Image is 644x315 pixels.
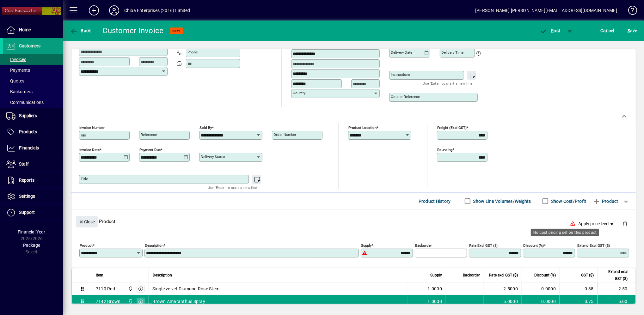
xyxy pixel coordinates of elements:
mat-label: Courier Reference [391,94,420,99]
a: Quotes [3,76,63,86]
span: Communications [6,100,44,105]
button: Delete [617,216,633,231]
mat-label: Phone [187,50,198,54]
mat-label: Delivery time [441,50,463,55]
button: Save [626,25,639,36]
span: Close [79,217,95,227]
span: Product [593,196,618,206]
mat-label: Product location [348,125,377,130]
mat-label: Rate excl GST ($) [469,243,498,248]
button: Profile [104,5,124,16]
mat-label: Title [81,177,88,181]
mat-label: Discount (%) [523,243,544,248]
div: Customer Invoice [103,26,164,36]
a: Financials [3,140,63,156]
span: Suppliers [19,113,37,118]
mat-label: Delivery status [201,154,225,159]
div: [PERSON_NAME] [PERSON_NAME][EMAIL_ADDRESS][DOMAIN_NAME] [475,5,617,15]
mat-label: Freight (excl GST) [437,125,467,130]
a: Invoices [3,54,63,65]
div: 2.5000 [488,286,518,292]
mat-label: Order number [273,132,296,137]
a: Backorders [3,86,63,97]
span: ost [540,28,561,33]
span: Quotes [6,78,24,83]
mat-label: Extend excl GST ($) [577,243,610,248]
span: ave [628,26,637,36]
div: No cost pricing set on this product [531,229,599,236]
div: Chiba Enterprises (2016) Limited [124,5,190,15]
span: Products [19,129,37,134]
mat-hint: Use 'Enter' to start a new line [423,80,473,87]
mat-label: Country [293,91,305,95]
td: 0.0000 [522,295,560,308]
button: Cancel [599,25,616,36]
mat-label: Sold by [199,125,212,130]
span: Apply price level [579,221,615,227]
label: Show Cost/Profit [550,198,586,204]
span: Brown Amaranthus Spray [153,298,205,305]
span: Settings [19,194,35,199]
app-page-header-button: Delete [617,221,633,227]
td: 5.00 [598,295,635,308]
span: Customers [19,43,40,48]
button: Apply price level [576,218,618,230]
span: GST ($) [581,272,594,279]
span: Rate excl GST ($) [489,272,518,279]
td: 0.75 [560,295,598,308]
button: Post [537,25,564,36]
span: Home [19,27,31,32]
span: Description [153,272,172,279]
button: Product History [416,196,453,207]
button: Add [84,5,104,16]
div: Product [71,210,636,233]
a: Settings [3,189,63,204]
a: Support [3,205,63,221]
span: Product History [419,196,451,206]
app-page-header-button: Back [63,25,98,36]
span: Reports [19,178,34,183]
span: Backorder [463,272,480,279]
mat-label: Invoice date [79,148,100,152]
div: 7142 Brown [96,298,121,305]
button: Close [76,216,98,227]
a: Home [3,22,63,38]
span: Discount (%) [534,272,556,279]
mat-hint: Use 'Enter' to start a new line [208,184,257,191]
span: Payments [6,68,30,73]
mat-label: Description [145,243,163,248]
mat-label: Invoice number [79,125,105,130]
span: Financial Year [18,229,46,234]
span: Item [96,272,103,279]
mat-label: Instructions [391,72,410,77]
span: Extend excl GST ($) [602,268,628,282]
span: Staff [19,161,29,167]
span: Cancel [601,26,615,36]
a: Communications [3,97,63,108]
a: Reports [3,173,63,188]
mat-label: Delivery date [391,50,412,55]
a: Suppliers [3,108,63,124]
span: 1.0000 [428,286,442,292]
span: Back [70,28,91,33]
button: Product [590,196,622,207]
a: Payments [3,65,63,76]
span: P [551,28,554,33]
span: Single velvet Diamond Rose Stem [153,286,220,292]
span: Support [19,210,35,215]
span: Invoices [6,57,26,62]
td: 0.0000 [522,282,560,295]
div: 5.0000 [488,298,518,305]
button: Back [68,25,93,36]
label: Show Line Volumes/Weights [472,198,531,204]
app-page-header-button: Close [75,219,99,224]
span: Financials [19,145,39,150]
span: 1.0000 [428,298,442,305]
mat-label: Reference [141,132,157,137]
span: Central [126,285,134,292]
span: Package [23,243,40,248]
td: 2.50 [598,282,635,295]
span: Central [126,298,134,305]
span: S [628,28,630,33]
span: Supply [430,272,442,279]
